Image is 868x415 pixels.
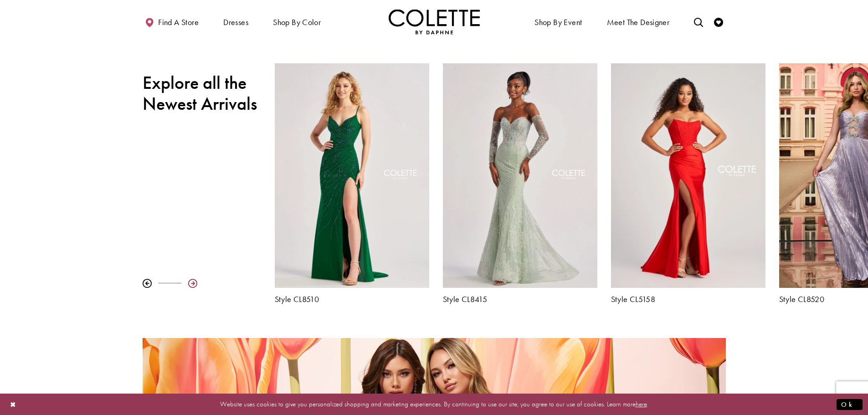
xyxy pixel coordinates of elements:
[712,9,725,34] a: Check Wishlist
[389,9,480,34] img: Colette by Daphne
[271,9,323,34] span: Shop by color
[158,18,199,27] span: Find a store
[837,399,863,410] button: Submit Dialog
[5,396,21,412] button: Close Dialog
[443,295,597,304] a: Style CL8415
[143,9,201,34] a: Find a store
[143,72,261,114] h2: Explore all the Newest Arrivals
[389,9,480,34] a: Visit Home Page
[692,9,705,34] a: Toggle search
[607,18,670,27] span: Meet the designer
[436,56,604,311] div: Colette by Daphne Style No. CL8415
[611,63,765,288] a: Visit Colette by Daphne Style No. CL5158 Page
[532,9,584,34] span: Shop By Event
[273,18,321,27] span: Shop by color
[268,56,436,311] div: Colette by Daphne Style No. CL8510
[611,295,765,304] a: Style CL5158
[223,18,248,27] span: Dresses
[66,398,802,410] p: Website uses cookies to give you personalized shopping and marketing experiences. By continuing t...
[221,9,251,34] span: Dresses
[443,63,597,288] a: Visit Colette by Daphne Style No. CL8415 Page
[604,56,772,311] div: Colette by Daphne Style No. CL5158
[534,18,582,27] span: Shop By Event
[636,400,647,409] a: here
[605,9,672,34] a: Meet the designer
[275,295,429,304] a: Style CL8510
[275,63,429,288] a: Visit Colette by Daphne Style No. CL8510 Page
